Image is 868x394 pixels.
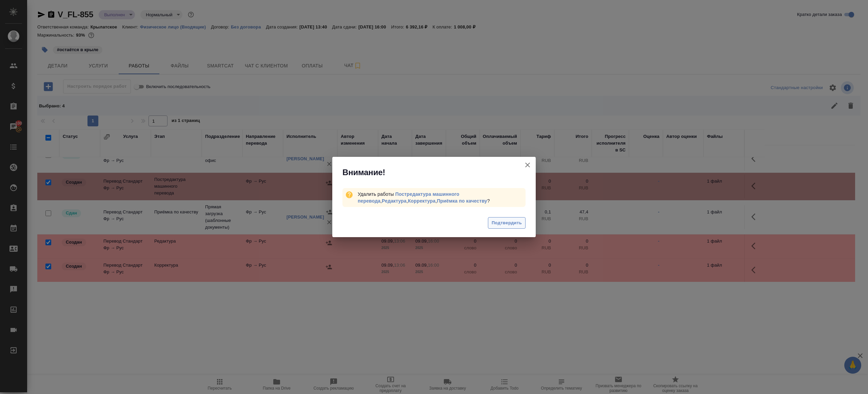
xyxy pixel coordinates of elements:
span: , [408,198,437,204]
a: Приёмка по качеству [437,198,487,204]
button: Подтвердить [488,217,526,229]
span: Внимание! [342,167,385,178]
span: Подтвердить [492,219,522,227]
div: Удалить работы [358,191,526,204]
span: , [382,198,408,204]
a: Постредактура машинного перевода [358,191,459,204]
a: Редактура [382,198,407,204]
span: ? [437,198,490,204]
a: Корректура [408,198,435,204]
span: , [358,191,459,204]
